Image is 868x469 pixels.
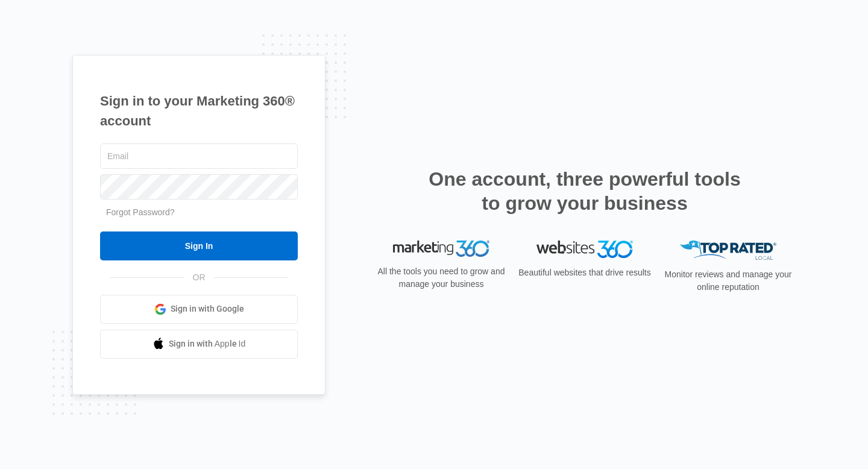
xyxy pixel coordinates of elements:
[100,231,298,260] input: Sign In
[106,207,175,217] a: Forgot Password?
[374,265,509,291] p: All the tools you need to grow and manage your business
[100,143,298,169] input: Email
[100,295,298,324] a: Sign in with Google
[425,167,744,215] h2: One account, three powerful tools to grow your business
[536,241,633,258] img: Websites 360
[661,268,796,294] p: Monitor reviews and manage your online reputation
[393,241,489,257] img: Marketing 360
[171,303,244,315] span: Sign in with Google
[169,338,246,350] span: Sign in with Apple Id
[517,266,652,279] p: Beautiful websites that drive results
[184,271,214,284] span: OR
[680,241,776,260] img: Top Rated Local
[100,330,298,359] a: Sign in with Apple Id
[100,91,298,131] h1: Sign in to your Marketing 360® account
